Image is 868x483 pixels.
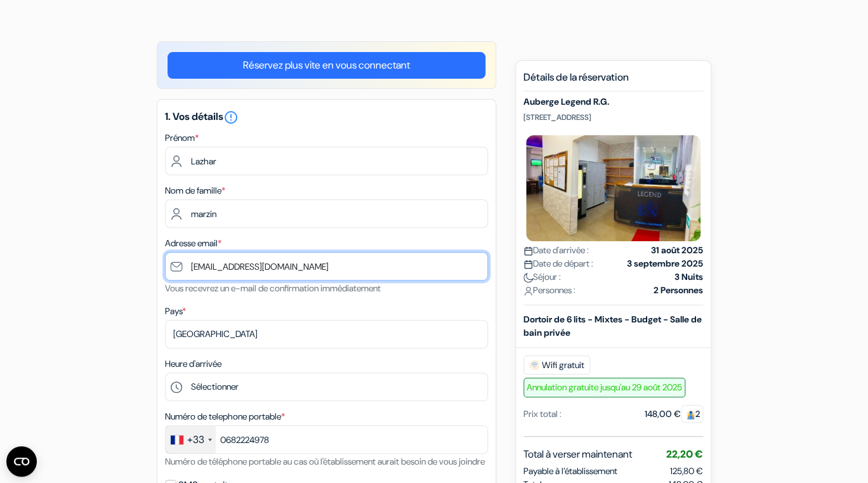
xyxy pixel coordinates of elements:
[165,456,485,467] small: Numéro de téléphone portable au cas où l'établissement aurait besoin de vous joindre
[165,237,221,250] label: Adresse email
[686,410,695,420] img: guest.svg
[523,270,561,284] span: Séjour :
[670,465,703,477] span: 125,80 €
[165,425,488,454] input: 6 12 34 56 78
[165,184,225,197] label: Nom de famille
[523,378,685,397] span: Annulation gratuite jusqu'au 29 août 2025
[523,355,590,374] span: Wifi gratuit
[6,446,37,477] button: Ouvrir le widget CMP
[523,407,562,421] div: Prix total :
[674,270,703,284] strong: 3 Nuits
[651,244,703,257] strong: 31 août 2025
[165,110,488,125] h5: 1. Vos détails
[523,244,589,257] span: Date d'arrivée :
[681,405,703,423] span: 2
[166,426,216,453] div: France: +33
[523,257,593,270] span: Date de départ :
[165,199,488,228] input: Entrer le nom de famille
[627,257,703,270] strong: 3 septembre 2025
[165,131,199,145] label: Prénom
[165,252,488,281] input: Entrer adresse e-mail
[666,447,703,461] span: 22,20 €
[523,465,617,478] span: Payable à l’établissement
[223,110,239,125] i: error_outline
[523,273,533,282] img: moon.svg
[523,246,533,256] img: calendar.svg
[523,71,703,91] h5: Détails de la réservation
[523,96,703,107] h5: Auberge Legend R.G.
[529,360,539,370] img: free_wifi.svg
[523,260,533,269] img: calendar.svg
[165,357,221,371] label: Heure d'arrivée
[165,282,381,294] small: Vous recevrez un e-mail de confirmation immédiatement
[165,410,285,423] label: Numéro de telephone portable
[187,432,204,447] div: +33
[523,286,533,296] img: user_icon.svg
[165,305,186,318] label: Pays
[523,447,632,462] span: Total à verser maintenant
[523,284,575,297] span: Personnes :
[523,112,703,122] p: [STREET_ADDRESS]
[168,52,485,79] a: Réservez plus vite en vous connectant
[654,284,703,297] strong: 2 Personnes
[165,147,488,175] input: Entrez votre prénom
[645,407,703,421] div: 148,00 €
[223,110,239,123] a: error_outline
[523,314,702,338] b: Dortoir de 6 lits - Mixtes - Budget - Salle de bain privée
